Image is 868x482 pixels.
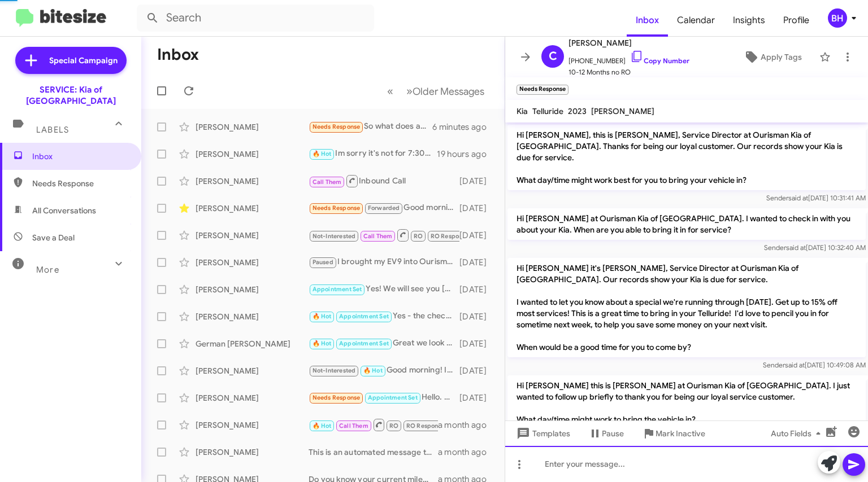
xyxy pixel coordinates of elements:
div: [PERSON_NAME] [196,176,309,187]
span: Not-Interested [313,233,356,240]
div: [DATE] [459,203,496,214]
a: Profile [774,4,818,37]
span: Auto Fields [771,423,825,444]
span: Inbox [627,4,668,37]
a: Special Campaign [15,47,127,74]
button: Auto Fields [762,423,834,444]
span: Labels [36,125,69,135]
span: 🔥 Hot [313,340,332,347]
span: said at [786,243,806,252]
span: Needs Response [32,178,128,189]
div: [DATE] [459,338,496,349]
span: said at [788,194,808,202]
span: Pause [602,423,624,444]
div: [PERSON_NAME] [196,365,309,376]
span: Paused [313,258,333,266]
button: BH [818,8,856,28]
span: 🔥 Hot [313,150,332,157]
div: BH [828,8,847,28]
div: Inbound Call [309,174,459,188]
button: Next [400,80,491,103]
span: 10-12 Months no RO [568,67,689,78]
span: RO Responded [431,233,474,240]
span: Needs Response [313,204,361,212]
h1: Inbox [157,46,199,64]
span: Sender [DATE] 10:32:40 AM [764,243,866,252]
span: Call Them [313,178,342,186]
div: [DATE] [459,257,496,268]
div: Im sorry it's not for 7:30 it would be 7:45! [309,147,437,160]
div: [DATE] [459,365,496,376]
div: a month ago [438,419,496,431]
div: [DATE] [459,230,496,241]
span: Forwarded [365,203,402,214]
div: 6 minutes ago [432,121,496,133]
span: » [406,84,413,98]
div: [DATE] [459,392,496,404]
div: 19 hours ago [437,148,496,160]
div: [PERSON_NAME] [196,284,309,295]
span: RO [414,233,423,240]
div: [DATE] [459,284,496,295]
div: [PERSON_NAME] [196,446,309,458]
div: Yes - the check engine light came on [DATE]. The code has to do with the thermostat [309,310,459,323]
span: Sender [DATE] 10:49:08 AM [763,361,866,369]
button: Apply Tags [731,47,814,67]
span: Not-Interested [313,367,356,374]
span: More [36,265,59,275]
span: Telluride [532,106,563,116]
span: Appointment Set [339,313,389,320]
p: Hi [PERSON_NAME] at Ourisman Kia of [GEOGRAPHIC_DATA]. I wanted to check in with you about your K... [507,208,866,240]
span: RO [389,422,398,430]
a: Insights [724,4,774,37]
button: Previous [380,80,400,103]
span: Needs Response [313,394,361,401]
div: [PERSON_NAME] [196,203,309,214]
span: Appointment Set [339,340,389,347]
button: Templates [505,423,579,444]
p: Hi [PERSON_NAME], this is [PERSON_NAME], Service Director at Ourisman Kia of [GEOGRAPHIC_DATA]. T... [507,125,866,190]
span: « [387,84,393,98]
span: Inbox [32,151,128,162]
div: [DATE] [459,176,496,187]
span: Kia [517,106,528,116]
div: [PERSON_NAME] [196,419,309,431]
span: 🔥 Hot [313,422,332,430]
button: Pause [579,423,633,444]
span: Special Campaign [49,55,118,66]
span: Apply Tags [761,47,802,67]
span: Appointment Set [368,394,418,401]
span: Needs Response [313,123,361,130]
div: German [PERSON_NAME] [196,338,309,349]
a: Calendar [668,4,724,37]
div: [DATE] [459,311,496,322]
div: Good morning! I apologize for the delayed response. Were you able to get in for service or do you... [309,364,459,377]
div: [PERSON_NAME] [196,392,309,404]
span: All Conversations [32,205,96,216]
p: Hi [PERSON_NAME] this is [PERSON_NAME] at Ourisman Kia of [GEOGRAPHIC_DATA]. I just wanted to fol... [507,375,866,430]
div: Great we look forward to seeing you at 1pm [DATE]. Have a great day :) [309,337,459,350]
span: Templates [514,423,570,444]
span: Sender [DATE] 10:31:41 AM [766,194,866,202]
span: Call Them [363,233,393,240]
input: Search [137,5,374,32]
span: Call Them [339,422,368,430]
div: [PERSON_NAME] [196,121,309,133]
div: Please call [PHONE_NUMBER] to speak with someone. [309,228,459,242]
div: [PERSON_NAME] [196,257,309,268]
div: [PERSON_NAME] [196,230,309,241]
span: [PHONE_NUMBER] [568,50,689,67]
span: said at [785,361,805,369]
div: So what does a 40000 mile check up entail ? [309,120,432,133]
div: Yes! We will see you [DATE]! [309,283,459,296]
span: C [549,47,557,65]
button: Mark Inactive [633,423,714,444]
span: 🔥 Hot [363,367,383,374]
div: Good morning. I would like to bring it in as soon as possible regarding the trim recall, as I hav... [309,201,459,214]
span: Older Messages [413,85,484,98]
span: RO Responded [406,422,450,430]
nav: Page navigation example [381,80,491,103]
div: [PERSON_NAME] [196,311,309,322]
